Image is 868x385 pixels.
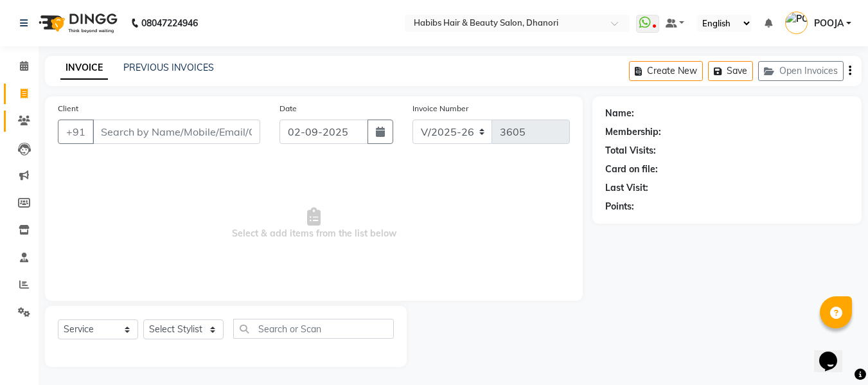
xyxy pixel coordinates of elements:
[123,62,214,73] a: PREVIOUS INVOICES
[233,319,394,339] input: Search or Scan
[93,120,260,144] input: Search by Name/Mobile/Email/Code
[814,17,844,30] span: POOJA
[814,334,855,372] iframe: chat widget
[605,163,658,176] div: Card on file:
[33,5,121,41] img: logo
[605,125,661,139] div: Membership:
[141,5,198,41] b: 08047224946
[412,103,468,114] label: Invoice Number
[605,181,648,195] div: Last Visit:
[58,103,78,114] label: Client
[58,159,570,288] span: Select & add items from the list below
[708,61,753,81] button: Save
[605,107,634,120] div: Name:
[758,61,844,81] button: Open Invoices
[629,61,703,81] button: Create New
[58,120,94,144] button: +91
[605,144,656,157] div: Total Visits:
[605,200,634,213] div: Points:
[785,12,808,34] img: POOJA
[60,57,108,80] a: INVOICE
[279,103,297,114] label: Date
